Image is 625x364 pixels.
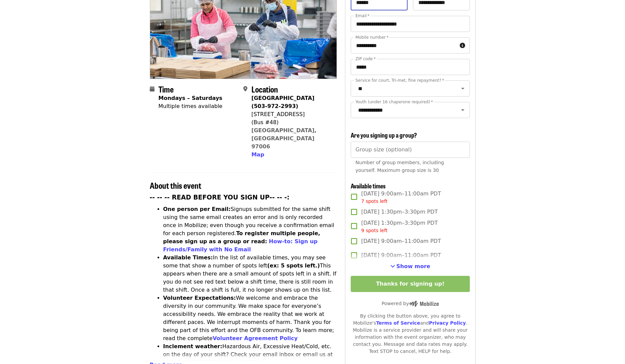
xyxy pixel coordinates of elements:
[351,313,470,355] div: By clicking the button above, you agree to Mobilize's and . Mobilize is a service provider and wi...
[150,194,290,201] strong: -- -- -- READ BEFORE YOU SIGN UP-- -- -:
[163,206,231,212] strong: One person per Email:
[267,262,320,269] strong: (ex: 5 spots left.)
[361,198,387,204] span: 7 spots left
[361,219,438,234] span: [DATE] 1:30pm–3:30pm PDT
[376,320,420,326] a: Terms of Service
[351,37,457,53] input: Mobile number
[361,237,441,245] span: [DATE] 9:00am–11:00am PDT
[361,228,387,233] span: 9 spots left
[163,254,337,294] li: In the list of available times, you may see some that show a number of spots left This appears wh...
[163,295,236,301] strong: Volunteer Expectations:
[251,110,332,118] div: [STREET_ADDRESS]
[163,343,222,350] strong: Inclement weather:
[361,251,441,259] span: [DATE] 9:00am–11:00am PDT
[351,181,386,190] span: Available times
[361,190,441,205] span: [DATE] 9:00am–11:00am PDT
[458,105,467,115] button: Open
[355,35,388,39] label: Mobile number
[243,86,247,92] i: map-marker-alt icon
[163,238,318,253] a: How-to: Sign up Friends/Family with No Email
[458,84,467,93] button: Open
[382,301,439,306] span: Powered by
[355,78,444,82] label: Service for court, Tri-met, fine repayment?
[251,95,314,109] strong: [GEOGRAPHIC_DATA] (503-972-2993)
[390,262,430,270] button: See more timeslots
[251,151,264,159] button: Map
[361,208,438,216] span: [DATE] 1:30pm–3:30pm PDT
[159,95,222,101] strong: Mondays – Saturdays
[163,205,337,254] li: Signups submitted for the same shift using the same email creates an error and is only recorded o...
[163,254,213,261] strong: Available Times:
[351,16,470,32] input: Email
[150,86,154,92] i: calendar icon
[355,57,376,61] label: ZIP code
[251,118,332,126] div: (Bus #48)
[351,131,417,139] span: Are you signing up a group?
[396,263,430,269] span: Show more
[150,179,201,191] span: About this event
[355,100,433,104] label: Youth (under 16 chaperone required)
[355,160,444,173] span: Number of group members, including yourself. Maximum group size is 30
[159,102,222,110] div: Multiple times available
[460,42,465,49] i: circle-info icon
[251,83,278,95] span: Location
[163,230,320,245] strong: To register multiple people, please sign up as a group or read:
[163,294,337,342] li: We welcome and embrace the diversity in our community. We make space for everyone’s accessibility...
[351,142,470,158] input: [object Object]
[351,59,470,75] input: ZIP code
[213,335,298,341] a: Volunteer Agreement Policy
[159,83,174,95] span: Time
[429,320,466,326] a: Privacy Policy
[251,151,264,158] span: Map
[351,276,470,292] button: Thanks for signing up!
[355,14,370,18] label: Email
[251,127,317,150] a: [GEOGRAPHIC_DATA], [GEOGRAPHIC_DATA] 97006
[409,301,439,307] img: Powered by Mobilize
